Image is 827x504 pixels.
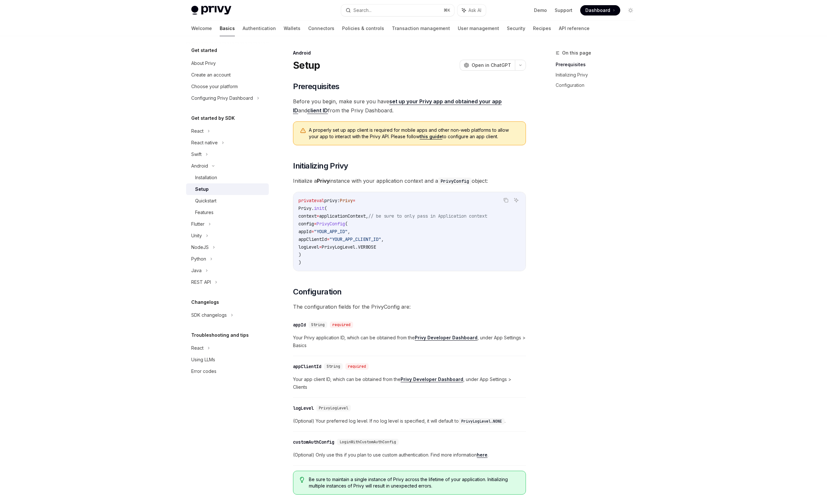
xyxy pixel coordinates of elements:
div: Android [191,162,208,170]
code: PrivyConfig [438,178,472,185]
span: Initialize a instance with your application context and a object: [293,176,526,185]
span: The configuration fields for the PrivyConfig are: [293,302,526,311]
a: Choose your platform [186,81,269,92]
div: React [191,344,204,352]
span: LoginWithCustomAuthConfig [340,439,396,445]
span: PrivyLogLevel [319,406,348,411]
a: Configuration [556,80,641,90]
span: "YOUR_APP_CLIENT_ID" [330,236,381,242]
a: Setup [186,183,269,195]
span: = [317,213,319,219]
span: (Optional) Your preferred log level. If no log level is specified, it will default to . [293,417,526,425]
span: ( [324,205,327,211]
a: Prerequisites [556,59,641,70]
a: API reference [559,21,590,36]
span: PrivyLogLevel.VERBOSE [322,244,376,250]
span: = [319,244,322,250]
a: Create an account [186,69,269,81]
a: Connectors [308,21,334,36]
span: privy: [324,198,340,203]
div: Search... [353,6,372,14]
img: light logo [191,6,231,15]
span: Privy. [298,205,314,211]
span: On this page [562,49,591,57]
a: this guide [420,134,442,139]
a: Initializing Privy [556,70,641,80]
span: appClientId [298,236,327,242]
span: applicationContext, [319,213,368,219]
div: Using LLMs [191,356,215,364]
span: = [353,198,355,203]
a: Authentication [243,21,276,36]
a: set up your Privy app and obtained your app ID [293,98,502,114]
div: Configuring Privy Dashboard [191,94,253,102]
button: Copy the contents from the code block [502,196,510,204]
a: Policies & controls [342,21,384,36]
h5: Get started by SDK [191,114,235,122]
span: = [327,236,330,242]
h5: Troubleshooting and tips [191,331,249,339]
a: Basics [220,21,235,36]
div: REST API [191,278,211,286]
button: Open in ChatGPT [460,60,515,71]
div: Android [293,50,526,56]
div: required [345,363,369,370]
a: Installation [186,172,269,183]
code: PrivyLogLevel.NONE [459,418,505,425]
span: Your app client ID, which can be obtained from the , under App Settings > Clients [293,375,526,391]
span: Initializing Privy [293,161,348,171]
span: Be sure to maintain a single instance of Privy across the lifetime of your application. Initializ... [309,476,519,489]
a: Recipes [533,21,551,36]
a: Privy Developer Dashboard [401,376,463,382]
span: String [327,364,340,369]
a: Quickstart [186,195,269,207]
div: customAuthConfig [293,439,334,445]
div: About Privy [191,59,216,67]
span: Prerequisites [293,81,339,92]
span: Before you begin, make sure you have and from the Privy Dashboard. [293,97,526,115]
span: String [311,322,325,327]
strong: Privy [317,178,330,184]
a: About Privy [186,57,269,69]
svg: Tip [300,477,304,483]
a: Error codes [186,365,269,377]
span: context [298,213,317,219]
div: appId [293,322,306,328]
span: ⌘ K [444,8,450,13]
a: User management [458,21,499,36]
span: Configuration [293,287,341,297]
div: Create an account [191,71,231,79]
span: // be sure to only pass in Application context [368,213,487,219]
a: Welcome [191,21,212,36]
div: Unity [191,232,202,240]
span: Open in ChatGPT [472,62,511,68]
h5: Changelogs [191,298,219,306]
span: A properly set up app client is required for mobile apps and other non-web platforms to allow you... [309,127,519,140]
a: client ID [307,107,328,114]
div: Java [191,267,202,274]
span: init [314,205,324,211]
div: React native [191,139,218,147]
svg: Warning [300,128,306,134]
span: , [348,229,350,234]
div: Python [191,255,206,263]
span: private [298,198,317,203]
div: Error codes [191,367,216,375]
div: NodeJS [191,243,209,251]
span: Dashboard [585,7,610,14]
div: appClientId [293,363,321,370]
a: Privy Developer Dashboard [415,335,477,341]
span: ) [298,260,301,265]
a: Support [555,7,572,14]
h1: Setup [293,59,320,71]
span: = [311,229,314,234]
span: = [314,221,317,227]
span: PrivyConfig [317,221,345,227]
span: appId [298,229,311,234]
button: Toggle dark mode [625,5,636,15]
span: config [298,221,314,227]
a: Using LLMs [186,354,269,365]
a: Demo [534,7,547,14]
